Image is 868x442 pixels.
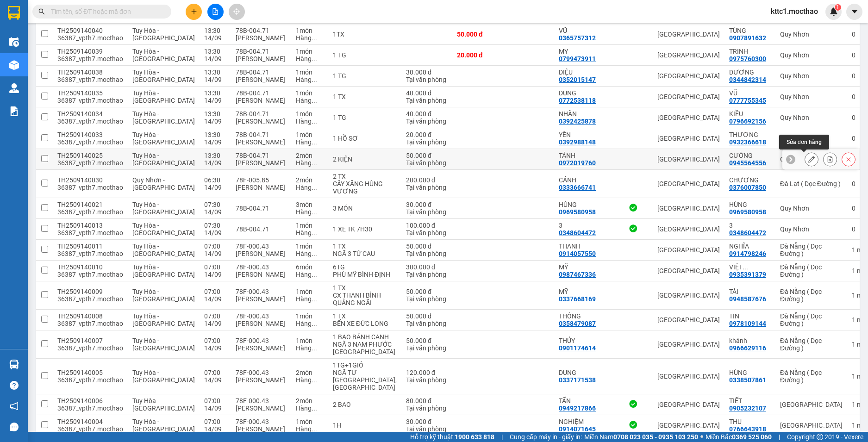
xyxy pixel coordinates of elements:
div: 0987467336 [559,271,596,278]
div: CÂY XĂNG HÙNG VƯƠNG [333,180,397,195]
div: 14/09 [204,295,226,303]
div: 14/09 [204,55,226,62]
span: Tuy Hòa - [GEOGRAPHIC_DATA] [132,131,195,146]
span: ... [312,55,317,62]
div: Hàng thông thường [296,138,324,146]
div: 14/09 [204,184,226,191]
div: KIỀU [729,110,771,118]
div: 36387_vpth7.mocthao [57,34,123,42]
div: 40.000 đ [406,89,448,97]
div: 1 XE TK 7H30 [333,225,397,233]
div: Hàng thông thường [296,229,324,237]
button: plus [186,4,202,20]
span: Tuy Hòa - [GEOGRAPHIC_DATA] [132,89,195,104]
div: 13:30 [204,27,226,34]
div: 1 món [296,222,324,229]
div: 0907891632 [729,34,766,42]
div: 78B-004.71 [236,89,287,97]
div: 1 món [296,48,324,55]
div: [PERSON_NAME] [236,138,287,146]
div: 200.000 đ [406,176,448,184]
div: 78B-004.71 [236,27,287,34]
div: Tại văn phòng [406,76,448,83]
div: 36387_vpth7.mocthao [57,184,123,191]
div: 1 món [296,243,324,250]
div: PHÙ MỸ BÌNH ĐỊNH [333,271,397,278]
div: [GEOGRAPHIC_DATA] [657,205,720,212]
div: 14/09 [204,138,226,146]
div: 1 món [296,131,324,138]
div: [PERSON_NAME] [236,250,287,257]
div: 36387_vpth7.mocthao [57,320,123,327]
div: DUNG [559,89,608,97]
span: Tuy Hòa - [GEOGRAPHIC_DATA] [132,263,195,278]
div: 14/09 [204,208,226,216]
div: 36387_vpth7.mocthao [57,250,123,257]
div: [PERSON_NAME] [236,184,287,191]
div: [PERSON_NAME] [236,76,287,83]
img: logo-vxr [8,6,20,20]
div: Tại văn phòng [406,184,448,191]
div: 0935391379 [729,271,766,278]
div: 1 món [296,312,324,320]
div: TH2509140008 [57,312,123,320]
div: 78F-000.43 [236,312,287,320]
div: 0392988148 [559,138,596,146]
div: 14/09 [204,320,226,327]
div: 14/09 [204,118,226,125]
div: TÁNH [559,152,608,159]
div: 13:30 [204,110,226,118]
div: 36387_vpth7.mocthao [57,97,123,104]
span: ... [312,159,317,167]
div: 0945564556 [729,159,766,167]
span: plus [191,8,197,15]
div: Tại văn phòng [406,208,448,216]
span: Tuy Hòa - [GEOGRAPHIC_DATA] [132,312,195,327]
div: TH2509140011 [57,243,123,250]
div: 50.000 đ [457,31,503,38]
div: Tại văn phòng [406,159,448,167]
div: DIỆU [559,68,608,76]
div: MY [559,48,608,55]
div: TH2509140010 [57,263,123,271]
div: 07:30 [204,222,226,229]
div: 1 TX [333,93,397,100]
div: Tại văn phòng [406,229,448,237]
div: 14/09 [204,159,226,167]
button: file-add [207,4,224,20]
div: 1 món [296,68,324,76]
div: 2 món [296,152,324,159]
div: Hàng thông thường [296,55,324,62]
div: 0348604472 [729,229,766,237]
div: VŨ [559,27,608,34]
div: 2 TX [333,173,397,180]
div: 6TG [333,263,397,271]
div: [PERSON_NAME] [236,118,287,125]
div: 0914057550 [559,250,596,257]
div: [GEOGRAPHIC_DATA] [657,31,720,38]
span: 1 [836,4,839,11]
div: Hàng thông thường [296,97,324,104]
div: 50.000 đ [406,152,448,159]
div: 78B-004.71 [236,48,287,55]
div: [GEOGRAPHIC_DATA] [657,135,720,142]
div: 0376007850 [729,184,766,191]
div: 0972019760 [559,159,596,167]
div: 14/09 [204,271,226,278]
div: Hàng thông thường [296,250,324,257]
div: 1TX [333,31,397,38]
div: CẢNH [559,176,608,184]
div: 36387_vpth7.mocthao [57,159,123,167]
div: 0969580958 [559,208,596,216]
div: 13:30 [204,68,226,76]
div: TH2509140038 [57,68,123,76]
input: Tìm tên, số ĐT hoặc mã đơn [51,6,160,17]
div: 07:00 [204,243,226,250]
span: Tuy Hòa - [GEOGRAPHIC_DATA] [132,110,195,125]
div: [PERSON_NAME] [236,34,287,42]
div: 300.000 đ [406,263,448,271]
span: Tuy Hòa - [GEOGRAPHIC_DATA] [132,48,195,62]
div: TH2509140035 [57,89,123,97]
div: [PERSON_NAME] [236,320,287,327]
span: Tuy Hòa - [GEOGRAPHIC_DATA] [132,288,195,303]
